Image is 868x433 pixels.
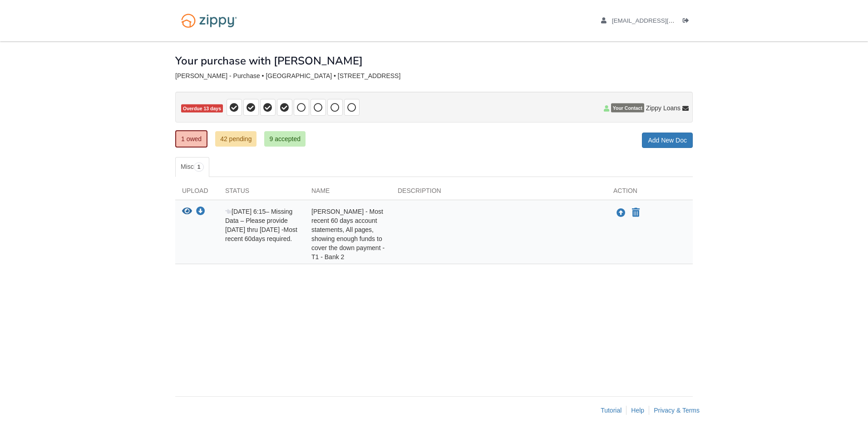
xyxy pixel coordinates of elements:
a: Log out [683,17,693,26]
a: 1 owed [175,130,207,148]
span: Overdue 13 days [181,104,223,113]
a: Privacy & Terms [654,407,700,414]
span: Zippy Loans [646,103,681,113]
a: Tutorial [601,407,621,414]
a: edit profile [601,17,716,26]
span: [PERSON_NAME] - Most recent 60 days account statements, All pages, showing enough funds to cover ... [311,208,385,261]
div: Action [607,186,693,200]
div: [PERSON_NAME] - Purchase • [GEOGRAPHIC_DATA] • [STREET_ADDRESS] [175,72,693,80]
a: Add New Doc [642,133,693,148]
button: Declare Jesica Sanchez - Most recent 60 days account statements, All pages, showing enough funds ... [631,207,641,218]
div: Description [391,186,607,200]
a: Misc [175,157,209,177]
div: Status [218,186,305,200]
span: 1 [194,162,204,172]
button: Upload Jesica Sanchez - Most recent 60 days account statements, All pages, showing enough funds t... [616,207,626,219]
a: 42 pending [215,131,256,147]
div: Upload [175,186,218,200]
img: Logo [175,9,243,32]
div: Name [305,186,391,200]
a: Download Jesica Sanchez - Most recent 60 days account statements, All pages, showing enough funds... [196,208,205,216]
div: – Missing Data – Please provide [DATE] thru [DATE] -Most recent 60days required. [218,207,305,261]
a: 9 accepted [264,131,306,147]
button: View Jesica Sanchez - Most recent 60 days account statements, All pages, showing enough funds to ... [182,207,192,216]
span: Your Contact [611,103,644,113]
a: Help [631,407,644,414]
span: [DATE] 6:15 [225,208,266,215]
span: jessicasanchez1828@gmail.com [612,17,716,24]
h1: Your purchase with [PERSON_NAME] [175,55,363,67]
